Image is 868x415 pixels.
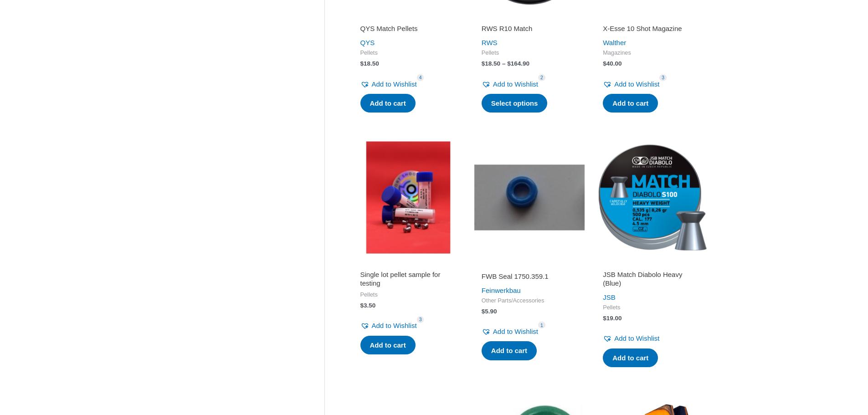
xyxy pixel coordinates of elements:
[482,341,537,360] a: Add to cart: “FWB Seal 1750.359.1”
[482,49,577,57] span: Pellets
[482,272,577,284] a: FWB Seal 1750.359.1
[482,24,577,36] a: RWS R10 Match
[603,315,621,322] bdi: 19.00
[360,60,379,67] bdi: 18.50
[603,304,699,312] span: Pellets
[482,308,497,315] bdi: 5.90
[603,60,621,67] bdi: 40.00
[482,325,538,338] a: Add to Wishlist
[538,74,545,81] span: 2
[603,270,699,288] h2: JSB Match Diabolo Heavy (Blue)
[603,94,658,113] a: Add to cart: “X-Esse 10 Shot Magazine”
[482,308,485,315] span: $
[360,336,416,355] a: Add to cart: “Single lot pellet sample for testing”
[482,94,548,113] a: Select options for “RWS R10 Match”
[360,60,364,67] span: $
[507,60,511,67] span: $
[603,270,699,292] a: JSB Match Diabolo Heavy (Blue)
[603,60,606,67] span: $
[493,328,538,335] span: Add to Wishlist
[603,293,616,301] a: JSB
[360,270,456,292] a: Single lot pellet sample for testing
[473,141,586,253] img: FWB Seal 1750.359.1
[595,141,707,253] img: JSB Match Diabolo Heavy
[507,60,529,67] bdi: 164.90
[360,291,456,299] span: Pellets
[360,78,417,91] a: Add to Wishlist
[482,60,500,67] bdi: 18.50
[603,78,659,91] a: Add to Wishlist
[360,24,456,36] a: QYS Match Pellets
[603,49,699,57] span: Magazines
[482,259,577,270] iframe: Customer reviews powered by Trustpilot
[493,80,538,88] span: Add to Wishlist
[603,332,659,345] a: Add to Wishlist
[603,259,699,270] iframe: Customer reviews powered by Trustpilot
[372,322,417,329] span: Add to Wishlist
[352,141,464,253] img: Single lot pellet sample for testing
[482,297,577,305] span: Other Parts/Accessories
[482,11,577,22] iframe: Customer reviews powered by Trustpilot
[482,78,538,91] a: Add to Wishlist
[360,302,376,309] bdi: 3.50
[482,60,485,67] span: $
[360,259,456,270] iframe: Customer reviews powered by Trustpilot
[360,270,456,288] h2: Single lot pellet sample for testing
[502,60,506,67] span: –
[482,287,521,294] a: Feinwerkbau
[360,11,456,22] iframe: Customer reviews powered by Trustpilot
[603,315,606,322] span: $
[659,74,667,81] span: 3
[603,24,699,33] h2: X-Esse 10 Shot Magazine
[360,319,417,332] a: Add to Wishlist
[482,272,577,281] h2: FWB Seal 1750.359.1
[603,11,699,22] iframe: Customer reviews powered by Trustpilot
[603,24,699,36] a: X-Esse 10 Shot Magazine
[417,74,424,81] span: 4
[603,39,626,46] a: Walther
[372,80,417,88] span: Add to Wishlist
[360,94,416,113] a: Add to cart: “QYS Match Pellets”
[360,24,456,33] h2: QYS Match Pellets
[360,49,456,57] span: Pellets
[614,334,659,342] span: Add to Wishlist
[603,348,658,368] a: Add to cart: “JSB Match Diabolo Heavy (Blue)”
[538,322,545,328] span: 1
[417,316,424,323] span: 3
[360,302,364,309] span: $
[482,24,577,33] h2: RWS R10 Match
[482,39,498,46] a: RWS
[360,39,375,46] a: QYS
[614,80,659,88] span: Add to Wishlist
